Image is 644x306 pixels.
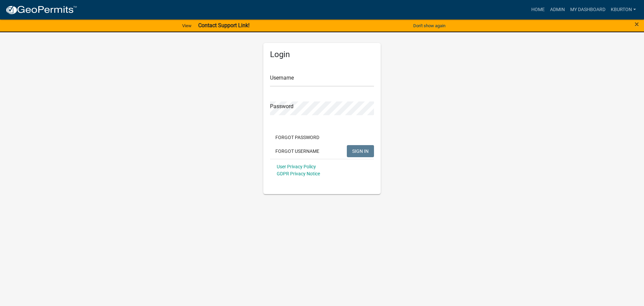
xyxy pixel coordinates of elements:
button: SIGN IN [347,145,374,157]
a: Home [529,3,547,16]
strong: Contact Support Link! [198,22,250,29]
button: Close [635,20,639,28]
span: × [635,19,639,29]
a: Admin [547,3,568,16]
a: GDPR Privacy Notice [277,171,320,176]
a: kburton [608,3,639,16]
h5: Login [270,50,374,59]
button: Forgot Password [270,131,325,143]
span: SIGN IN [352,148,369,154]
button: Forgot Username [270,145,325,157]
a: User Privacy Policy [277,164,316,169]
a: My Dashboard [568,3,608,16]
a: View [179,20,194,31]
button: Don't show again [411,20,448,31]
